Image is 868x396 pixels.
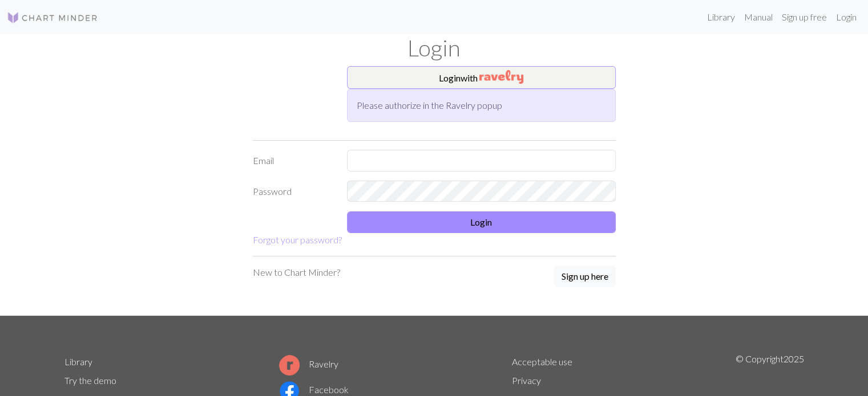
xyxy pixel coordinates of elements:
a: Try the demo [64,375,116,386]
p: New to Chart Minder? [253,266,340,279]
a: Facebook [279,384,349,395]
button: Loginwith [347,66,616,89]
img: Ravelry logo [279,355,300,375]
img: Ravelry [479,70,523,84]
div: Please authorize in the Ravelry popup [347,89,616,122]
h1: Login [58,34,811,62]
a: Acceptable use [512,356,572,367]
button: Sign up here [554,266,616,287]
a: Privacy [512,375,541,386]
label: Email [246,150,340,172]
a: Library [64,356,92,367]
a: Library [703,6,740,28]
a: Manual [740,6,777,28]
button: Login [347,211,616,233]
img: Logo [7,11,98,25]
a: Login [831,6,861,28]
a: Sign up here [554,266,616,288]
a: Sign up free [777,6,831,28]
a: Forgot your password? [253,234,342,245]
a: Ravelry [279,358,338,369]
label: Password [246,181,340,202]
